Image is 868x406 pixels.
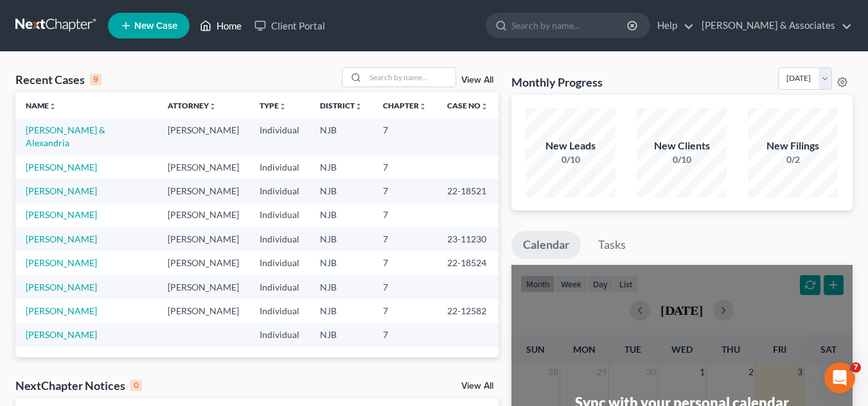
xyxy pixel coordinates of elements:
[437,251,499,275] td: 22-18524
[651,14,694,37] a: Help
[851,362,861,373] span: 7
[824,362,855,393] iframe: Intercom live chat
[310,155,373,179] td: NJB
[310,299,373,323] td: NJB
[249,227,310,251] td: Individual
[130,380,142,391] div: 0
[320,101,362,110] a: Districtunfold_more
[373,179,437,203] td: 7
[209,103,217,110] i: unfold_more
[511,13,629,37] input: Search by name...
[26,185,97,196] a: [PERSON_NAME]
[26,101,57,110] a: Nameunfold_more
[157,179,249,203] td: [PERSON_NAME]
[26,282,97,292] a: [PERSON_NAME]
[157,203,249,227] td: [PERSON_NAME]
[249,323,310,347] td: Individual
[511,231,581,259] a: Calendar
[193,14,248,37] a: Home
[168,101,217,110] a: Attorneyunfold_more
[748,139,838,153] div: New Filings
[26,257,97,268] a: [PERSON_NAME]
[366,68,456,87] input: Search by name...
[373,299,437,323] td: 7
[26,124,105,148] a: [PERSON_NAME] & Alexandria
[437,299,499,323] td: 22-12582
[461,76,493,85] a: View All
[26,209,97,220] a: [PERSON_NAME]
[15,72,102,87] div: Recent Cases
[373,323,437,347] td: 7
[49,103,57,110] i: unfold_more
[310,179,373,203] td: NJB
[157,155,249,179] td: [PERSON_NAME]
[157,299,249,323] td: [PERSON_NAME]
[260,101,287,110] a: Typeunfold_more
[310,275,373,299] td: NJB
[419,103,427,110] i: unfold_more
[526,139,616,153] div: New Leads
[157,227,249,251] td: [PERSON_NAME]
[310,251,373,275] td: NJB
[526,153,616,166] div: 0/10
[637,139,727,153] div: New Clients
[461,382,493,391] a: View All
[249,118,310,155] td: Individual
[249,275,310,299] td: Individual
[157,275,249,299] td: [PERSON_NAME]
[310,323,373,347] td: NJB
[279,103,287,110] i: unfold_more
[310,118,373,155] td: NJB
[447,101,488,110] a: Case Nounfold_more
[355,103,362,110] i: unfold_more
[511,74,603,90] h3: Monthly Progress
[15,378,142,393] div: NextChapter Notices
[373,275,437,299] td: 7
[249,179,310,203] td: Individual
[157,251,249,275] td: [PERSON_NAME]
[249,203,310,227] td: Individual
[26,162,97,173] a: [PERSON_NAME]
[26,329,97,340] a: [PERSON_NAME]
[587,231,637,259] a: Tasks
[373,118,437,155] td: 7
[373,155,437,179] td: 7
[437,227,499,251] td: 23-11230
[310,203,373,227] td: NJB
[90,74,102,85] div: 9
[157,118,249,155] td: [PERSON_NAME]
[373,227,437,251] td: 7
[249,299,310,323] td: Individual
[134,21,177,31] span: New Case
[26,305,97,316] a: [PERSON_NAME]
[637,153,727,166] div: 0/10
[249,251,310,275] td: Individual
[383,101,427,110] a: Chapterunfold_more
[437,179,499,203] td: 22-18521
[373,203,437,227] td: 7
[310,227,373,251] td: NJB
[26,233,97,244] a: [PERSON_NAME]
[695,14,852,37] a: [PERSON_NAME] & Associates
[248,14,332,37] a: Client Portal
[249,155,310,179] td: Individual
[373,251,437,275] td: 7
[481,103,488,110] i: unfold_more
[748,153,838,166] div: 0/2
